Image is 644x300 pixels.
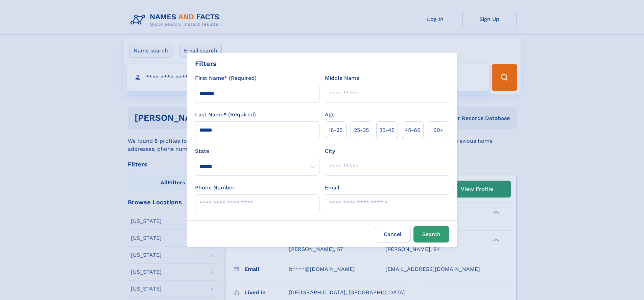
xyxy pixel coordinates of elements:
label: State [195,147,319,155]
label: Email [325,184,339,192]
button: Search [413,226,449,243]
label: Age [325,111,335,119]
div: Filters [195,59,217,69]
span: 35‑45 [379,126,395,134]
label: First Name* (Required) [195,74,257,82]
label: Middle Name [325,74,359,82]
span: 18‑25 [329,126,342,134]
label: Cancel [375,226,411,243]
span: 45‑60 [405,126,421,134]
label: City [325,147,335,155]
label: Phone Number [195,184,235,192]
span: 25‑35 [354,126,369,134]
label: Last Name* (Required) [195,111,256,119]
span: 60+ [433,126,444,134]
